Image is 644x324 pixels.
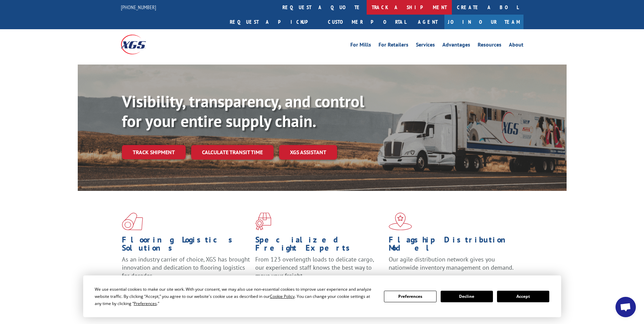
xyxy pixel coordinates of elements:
div: Cookie Consent Prompt [83,275,561,317]
div: Open chat [615,297,636,317]
h1: Flooring Logistics Solutions [122,236,250,255]
a: For Retailers [379,42,408,50]
a: Calculate transit time [191,145,274,160]
img: xgs-icon-total-supply-chain-intelligence-red [122,213,143,230]
a: Join Our Team [444,15,523,29]
button: Accept [497,291,549,302]
h1: Specialized Freight Experts [255,236,384,255]
b: Visibility, transparency, and control for your entire supply chain. [122,91,364,131]
button: Preferences [384,291,436,302]
span: As an industry carrier of choice, XGS has brought innovation and dedication to flooring logistics... [122,255,250,280]
p: From 123 overlength loads to delicate cargo, our experienced staff knows the best way to move you... [255,255,384,286]
a: Customer Portal [323,15,411,29]
a: Request a pickup [225,15,323,29]
a: About [509,42,523,50]
a: Agent [411,15,444,29]
div: We use essential cookies to make our site work. With your consent, we may also use non-essential ... [95,286,376,307]
a: For Mills [350,42,371,50]
button: Decline [441,291,493,302]
h1: Flagship Distribution Model [389,236,517,255]
span: Preferences [134,301,157,306]
a: XGS ASSISTANT [279,145,337,160]
a: Services [416,42,435,50]
a: [PHONE_NUMBER] [121,4,156,11]
img: xgs-icon-flagship-distribution-model-red [389,213,412,230]
a: Track shipment [122,145,186,159]
span: Cookie Policy [270,293,295,299]
a: Resources [478,42,501,50]
a: Advantages [442,42,470,50]
span: Our agile distribution network gives you nationwide inventory management on demand. [389,255,514,271]
img: xgs-icon-focused-on-flooring-red [255,213,271,230]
